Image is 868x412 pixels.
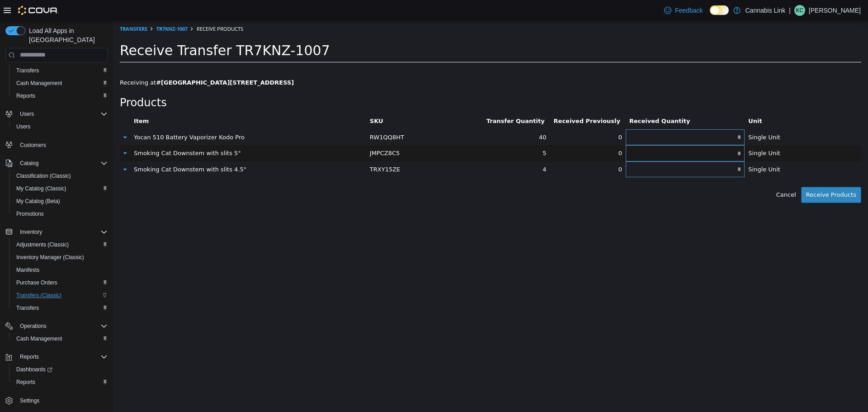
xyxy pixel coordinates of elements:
span: Transfers [16,304,39,312]
span: Promotions [13,208,108,219]
span: Feedback [675,6,703,15]
button: Inventory [2,226,111,238]
button: Cash Management [9,332,111,345]
a: Cash Management [13,333,66,344]
span: Transfers [13,65,108,76]
a: TR7KNZ-1007 [43,5,75,11]
button: Reports [16,351,42,362]
span: My Catalog (Classic) [13,183,108,194]
span: Users [16,123,30,130]
span: Reports [16,92,35,99]
button: Transfers [9,64,111,77]
a: Purchase Orders [13,277,61,288]
button: Transfers (Classic) [9,289,111,302]
button: Received Previously [441,96,509,105]
p: | [789,5,791,16]
a: Feedback [660,1,706,19]
span: Smoking Cat Downstem with slits 5" [21,129,127,136]
span: Single Unit [635,145,667,152]
a: Classification (Classic) [13,170,75,181]
span: Cash Management [13,78,108,89]
span: My Catalog (Beta) [13,196,108,207]
span: Smoking Cat Downstem with slits 4.5" [21,145,133,152]
span: Cash Management [13,333,108,344]
span: Load All Apps in [GEOGRAPHIC_DATA] [25,26,108,44]
button: Receive Products [688,166,748,182]
td: 4 [370,141,437,157]
span: Classification (Classic) [13,170,108,181]
span: Users [20,110,34,118]
button: Reports [9,376,111,388]
span: JMPCZ8C5 [257,129,287,136]
input: Dark Mode [710,5,729,15]
span: Transfers (Classic) [13,290,108,301]
span: Cash Management [16,80,62,87]
span: My Catalog (Beta) [16,198,60,205]
a: Customers [16,140,50,151]
span: Dashboards [16,366,52,373]
span: Inventory Manager (Classic) [16,254,84,261]
span: Settings [20,397,39,404]
span: Catalog [16,158,108,169]
button: Transfers [9,302,111,314]
button: Cash Management [9,77,111,90]
span: Dashboards [13,364,108,375]
button: Reports [2,350,111,363]
button: Operations [16,321,50,331]
span: Receive Products [84,5,130,11]
button: Users [9,120,111,133]
span: Inventory [20,228,42,236]
button: Unit [635,96,651,105]
button: Adjustments (Classic) [9,238,111,251]
a: Settings [16,395,43,406]
button: Users [2,108,111,120]
span: TRXY15ZE [257,145,287,152]
button: Catalog [16,158,42,169]
span: Manifests [16,266,39,274]
a: Cash Management [13,78,66,89]
span: Single Unit [635,113,667,120]
span: KC [796,5,804,16]
a: Reports [13,90,39,101]
td: 0 [437,141,513,157]
button: Item [21,96,38,105]
span: Manifests [13,265,108,275]
a: Adjustments (Classic) [13,239,72,250]
a: Dashboards [9,363,111,376]
span: Operations [20,322,47,330]
span: Reports [16,351,108,362]
a: My Catalog (Classic) [13,183,70,194]
span: Inventory Manager (Classic) [13,252,108,263]
button: Customers [2,138,111,152]
td: 5 [370,124,437,141]
span: Single Unit [635,129,667,136]
td: 0 [437,124,513,141]
button: Reports [9,90,111,102]
button: Catalog [2,157,111,170]
span: Operations [16,321,108,331]
span: My Catalog (Classic) [16,185,66,192]
span: Settings [16,395,108,406]
a: Inventory Manager (Classic) [13,252,88,263]
h2: Products [7,76,748,88]
span: Transfers [13,303,108,313]
button: Received Quantity [516,96,579,105]
button: Promotions [9,208,111,220]
button: Inventory Manager (Classic) [9,251,111,264]
span: Reports [20,353,39,360]
span: Receive Transfer TR7KNZ-1007 [7,22,217,38]
span: Purchase Orders [16,279,57,286]
span: Purchase Orders [13,277,108,288]
div: Kayla Chow [794,5,805,16]
span: Adjustments (Classic) [16,241,69,248]
a: Transfers [13,65,42,76]
button: My Catalog (Classic) [9,182,111,195]
a: Dashboards [13,364,56,375]
span: Catalog [20,160,38,167]
b: #[GEOGRAPHIC_DATA][STREET_ADDRESS] [43,58,181,65]
td: 40 [370,109,437,125]
button: Cancel [658,166,688,182]
td: 0 [437,109,513,125]
a: Transfers [13,303,42,313]
img: Cova [18,6,58,15]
